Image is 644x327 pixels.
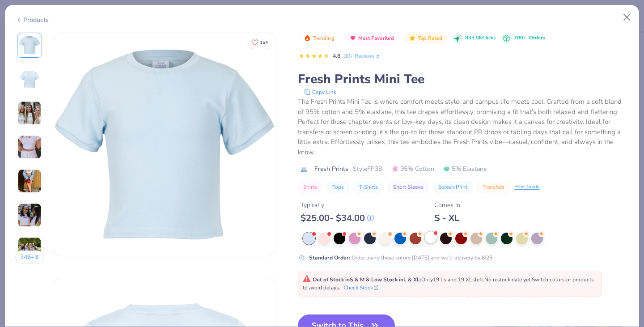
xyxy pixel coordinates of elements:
[260,40,268,45] span: 154
[19,34,40,56] img: Front
[298,71,629,88] div: Fresh Prints Mini Tee
[465,34,496,42] span: 833.9K Clicks
[392,164,434,174] span: 95% Cotton
[17,101,42,125] img: User generated content
[409,34,416,42] img: Top Rated sort
[247,36,272,49] button: Like
[304,34,311,42] img: Trending sort
[404,33,447,44] button: Badge Button
[484,276,532,283] span: No restock date yet.
[313,276,366,283] strong: Out of Stock in S & M
[314,164,348,174] span: Fresh Prints
[298,166,310,173] img: brand logo
[418,36,443,41] span: Top Rated
[298,181,322,193] button: Shirts
[354,181,383,193] button: T-Shirts
[301,212,374,224] div: $ 25.00 - $ 34.00
[388,181,428,193] button: Short Sleeve
[433,181,473,193] button: Screen Print
[301,88,339,97] button: copy to clipboard
[434,200,460,210] div: Comes In
[344,52,381,60] a: 30+ Reviews
[529,34,545,41] span: Orders
[344,33,398,44] button: Badge Button
[343,284,378,292] button: Check Stock
[358,36,394,41] span: Most Favorited
[301,200,374,210] div: Typically
[434,212,460,224] div: S - XL
[299,33,339,44] button: Badge Button
[353,164,382,174] span: Style FP38
[309,254,494,262] div: Order using these colors [DATE] and we’ll delivery by 8/25.
[53,33,276,256] img: Front
[17,203,42,227] img: User generated content
[17,135,42,159] img: User generated content
[17,237,42,261] img: User generated content
[443,164,487,174] span: 5% Elastane
[514,183,539,191] div: Print Guide
[298,97,629,157] div: The Fresh Prints Mini Tee is where comfort meets style, and campus life meets cool. Crafted from ...
[333,52,340,59] span: 4.8
[17,169,42,193] img: User generated content
[477,181,510,193] button: Transfers
[366,276,421,283] strong: & Low Stock in L & XL :
[15,251,44,264] button: 346+
[19,68,40,90] img: Back
[309,254,350,261] strong: Standard Order :
[349,34,356,42] img: Most Favorited sort
[303,276,594,291] span: Only 19 Ls and 19 XLs left. Switch colors or products to avoid delays.
[15,15,49,25] div: Products
[619,9,636,26] button: Close
[514,34,545,42] div: 700+
[313,36,335,41] span: Trending
[299,49,329,64] div: 4.8 Stars
[327,181,349,193] button: Tops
